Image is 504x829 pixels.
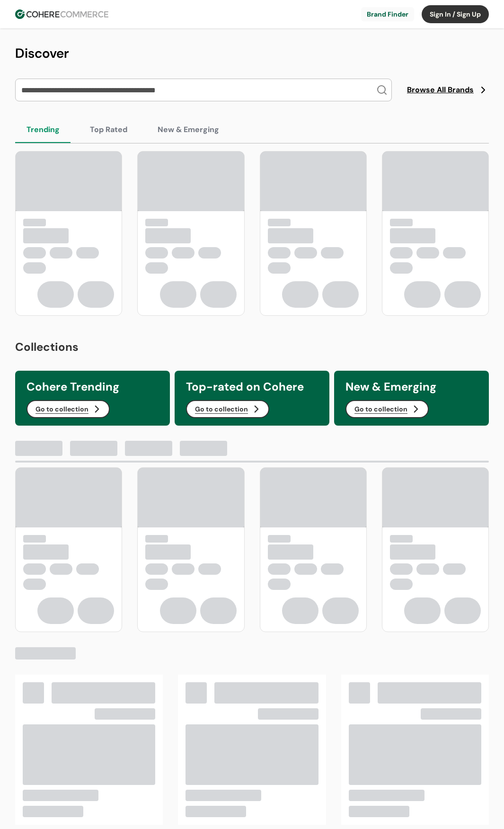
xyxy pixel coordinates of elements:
h3: Top-rated on Cohere [186,378,318,395]
button: Go to collection [27,400,110,418]
span: Browse All Brands [407,84,474,96]
a: Browse All Brands [407,84,489,96]
button: Sign In / Sign Up [422,5,489,23]
button: Go to collection [345,400,429,418]
h3: Cohere Trending [27,378,159,395]
img: Cohere Logo [15,9,108,19]
button: Go to collection [186,400,269,418]
button: New & Emerging [146,116,230,143]
h3: New & Emerging [345,378,477,395]
button: Trending [15,116,71,143]
span: Discover [15,45,69,62]
button: Top Rated [79,116,139,143]
h2: Collections [15,339,489,356]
